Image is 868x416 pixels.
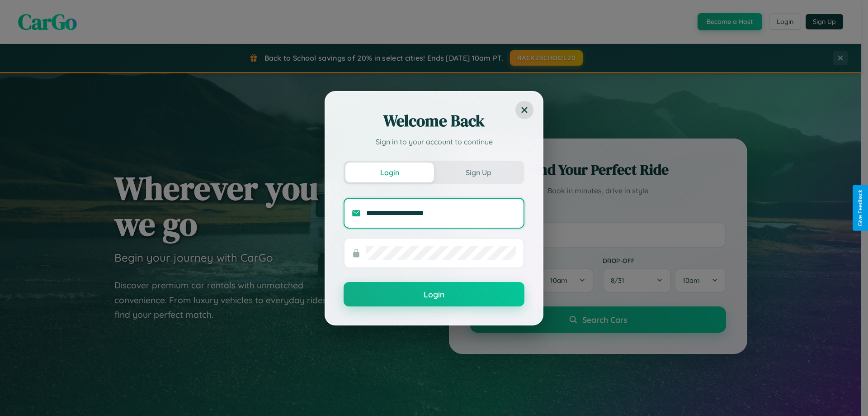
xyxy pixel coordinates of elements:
[345,163,434,182] button: Login
[857,190,863,226] div: Give Feedback
[344,136,524,147] p: Sign in to your account to continue
[344,282,524,306] button: Login
[434,163,523,182] button: Sign Up
[344,110,524,132] h2: Welcome Back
